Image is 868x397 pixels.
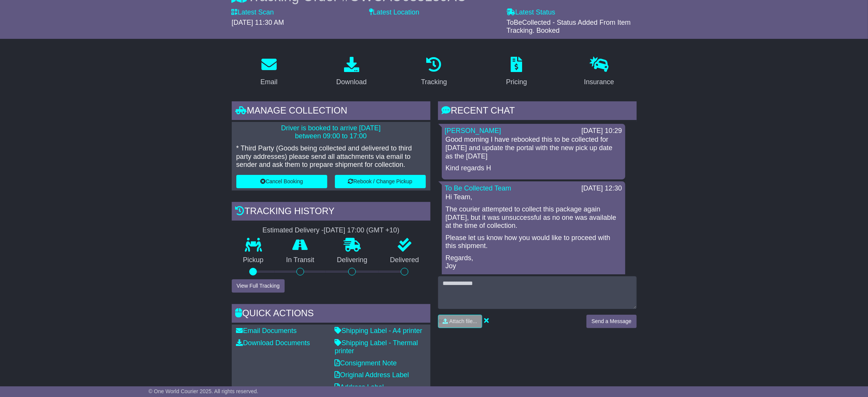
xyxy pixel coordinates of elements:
p: * Third Party (Goods being collected and delivered to third party addresses) please send all atta... [236,144,426,169]
p: Please let us know how you would like to proceed with this shipment. [446,234,621,250]
span: [DATE] 11:30 AM [232,19,284,26]
div: Download [336,77,367,87]
label: Latest Scan [232,8,274,17]
p: Good morning I have rebooked this to be collected for [DATE] and update the portal with the new p... [446,136,621,160]
label: Latest Location [369,8,419,17]
p: Pickup [232,256,275,264]
label: Latest Status [506,8,555,17]
p: The courier attempted to collect this package again [DATE], but it was unsuccessful as no one was... [446,205,621,230]
span: ToBeCollected - Status Added From Item Tracking. Booked [506,19,631,35]
p: In Transit [275,256,326,264]
a: Address Label [335,383,384,391]
a: Shipping Label - Thermal printer [335,339,418,355]
a: Email [255,54,282,90]
div: Email [260,77,277,87]
p: Regards, Joy [446,254,621,271]
div: RECENT CHAT [438,101,637,122]
p: Delivering [326,256,379,264]
div: Tracking [421,77,447,87]
a: Pricing [501,54,532,90]
a: Consignment Note [335,359,397,367]
a: To Be Collected Team [445,184,511,192]
div: [DATE] 17:00 (GMT +10) [324,226,400,235]
a: Shipping Label - A4 printer [335,327,422,335]
a: Original Address Label [335,371,409,379]
div: Quick Actions [232,304,430,325]
button: Cancel Booking [236,175,327,188]
div: Insurance [584,77,614,87]
button: Rebook / Change Pickup [335,175,426,188]
button: Send a Message [586,315,636,328]
div: Manage collection [232,101,430,122]
p: Hi Team, [446,193,621,202]
span: © One World Courier 2025. All rights reserved. [148,388,258,394]
a: [PERSON_NAME] [445,127,501,134]
div: Pricing [506,77,527,87]
a: Download [331,54,372,90]
div: [DATE] 10:29 [581,127,622,135]
div: Estimated Delivery - [232,226,430,235]
a: Email Documents [236,327,297,335]
a: Insurance [579,54,619,90]
a: Download Documents [236,339,310,347]
p: Delivered [379,256,430,264]
button: View Full Tracking [232,279,285,293]
p: Kind regards H [446,164,621,173]
a: Tracking [416,54,452,90]
div: [DATE] 12:30 [581,184,622,193]
p: Driver is booked to arrive [DATE] between 09:00 to 17:00 [236,124,426,141]
div: Tracking history [232,202,430,223]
